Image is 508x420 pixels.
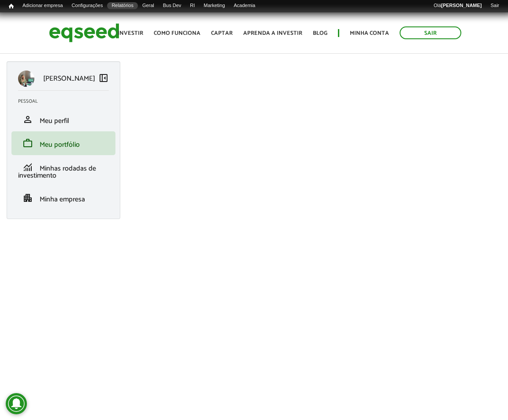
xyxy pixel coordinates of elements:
[441,3,482,8] strong: [PERSON_NAME]
[43,74,95,83] p: [PERSON_NAME]
[350,30,389,36] a: Minha conta
[486,2,504,9] a: Sair
[40,139,80,151] span: Meu portfólio
[22,162,33,172] span: monitoring
[230,2,260,9] a: Academia
[18,114,109,125] a: personMeu perfil
[11,131,115,155] li: Meu portfólio
[11,108,115,131] li: Meu perfil
[199,2,229,9] a: Marketing
[9,3,14,9] span: Início
[400,26,461,39] a: Sair
[67,2,108,9] a: Configurações
[22,138,33,149] span: work
[22,193,33,203] span: apartment
[11,186,115,210] li: Minha empresa
[40,193,85,205] span: Minha empresa
[18,162,109,179] a: monitoringMinhas rodadas de investimento
[11,155,115,186] li: Minhas rodadas de investimento
[18,163,96,182] span: Minhas rodadas de investimento
[243,30,302,36] a: Aprenda a investir
[313,30,327,36] a: Blog
[429,2,486,9] a: Olá[PERSON_NAME]
[22,114,33,125] span: person
[4,2,18,11] a: Início
[18,99,115,104] h2: Pessoal
[40,115,69,127] span: Meu perfil
[98,73,109,83] span: left_panel_close
[138,2,159,9] a: Geral
[107,2,137,9] a: Relatórios
[18,2,67,9] a: Adicionar empresa
[154,30,200,36] a: Como funciona
[18,138,109,149] a: workMeu portfólio
[211,30,233,36] a: Captar
[118,30,143,36] a: Investir
[185,2,199,9] a: RI
[159,2,186,9] a: Bus Dev
[98,73,109,85] a: Colapsar menu
[18,193,109,203] a: apartmentMinha empresa
[49,21,119,45] img: EqSeed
